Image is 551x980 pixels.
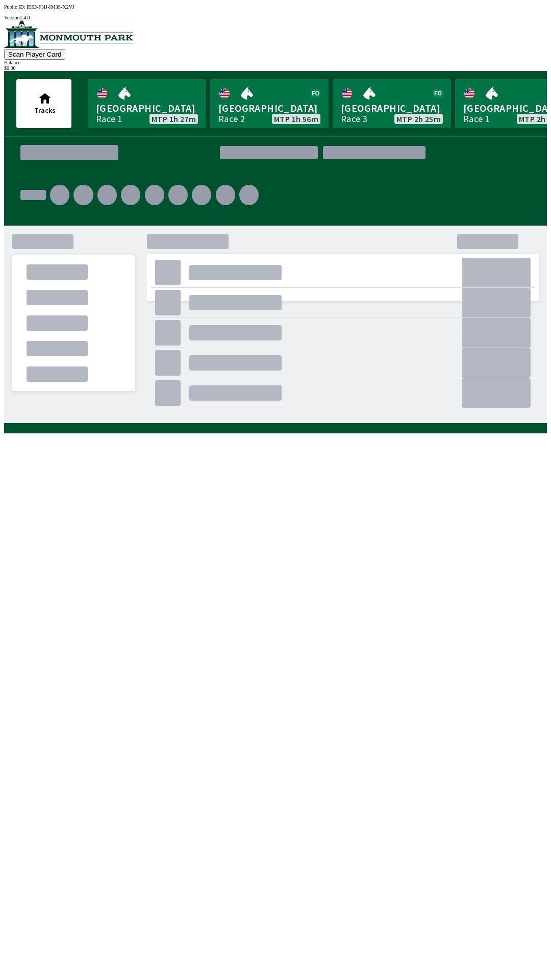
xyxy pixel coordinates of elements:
[218,102,320,115] span: [GEOGRAPHIC_DATA]
[189,295,281,310] div: .
[462,318,531,348] div: .
[4,60,547,65] div: Balance
[20,190,46,200] div: .
[462,348,531,378] div: .
[4,15,547,20] div: Version 1.4.0
[50,185,69,205] div: .
[274,115,318,123] span: MTP 1h 56m
[431,149,531,157] div: .
[462,378,531,408] div: .
[4,49,65,60] button: Scan Player Card
[155,290,181,315] div: .
[27,315,88,331] div: .
[192,185,211,205] div: .
[463,115,490,123] div: Race 1
[333,79,451,128] a: [GEOGRAPHIC_DATA]Race 3MTP 2h 25m
[27,290,88,305] div: .
[16,79,71,128] button: Tracks
[189,355,281,371] div: .
[189,385,281,401] div: .
[189,265,281,280] div: .
[96,102,198,115] span: [GEOGRAPHIC_DATA]
[4,4,547,10] div: Public ID:
[155,320,181,346] div: .
[97,185,117,205] div: .
[155,380,181,406] div: .
[341,102,443,115] span: [GEOGRAPHIC_DATA]
[152,115,196,123] span: MTP 1h 27m
[27,366,88,382] div: .
[73,185,93,205] div: .
[210,79,329,128] a: [GEOGRAPHIC_DATA]Race 2MTP 1h 56m
[462,288,531,317] div: .
[4,20,133,48] img: venue logo
[155,350,181,376] div: .
[145,185,164,205] div: .
[168,185,188,205] div: .
[34,106,56,115] span: Tracks
[239,185,259,205] div: .
[96,115,122,123] div: Race 1
[121,185,140,205] div: .
[12,234,73,249] div: .
[396,115,441,123] span: MTP 2h 25m
[4,65,547,71] div: $ 0.00
[27,4,74,10] span: IEID-FI4J-IM3S-X2VJ
[263,181,531,232] div: .
[341,115,367,123] div: Race 3
[147,311,539,424] div: .
[218,115,245,123] div: Race 2
[189,325,281,340] div: .
[88,79,206,128] a: [GEOGRAPHIC_DATA]Race 1MTP 1h 27m
[27,341,88,356] div: .
[27,264,88,280] div: .
[462,258,531,287] div: .
[216,185,235,205] div: .
[155,260,181,285] div: .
